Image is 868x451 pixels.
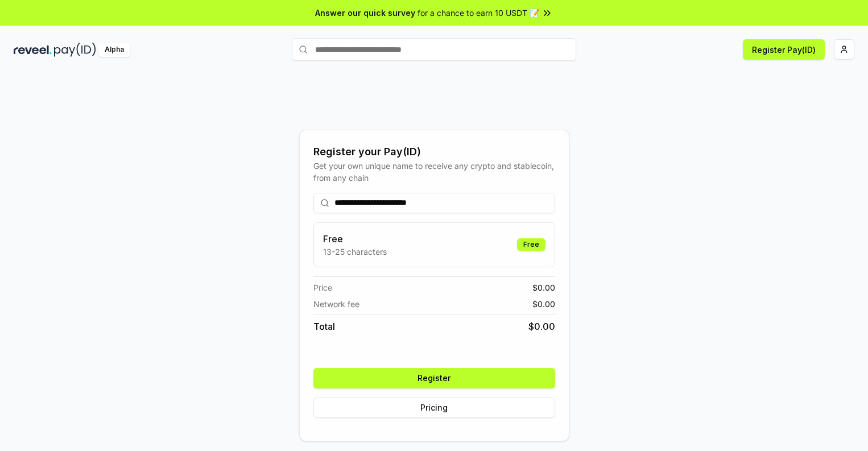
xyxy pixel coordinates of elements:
[313,282,332,293] span: Price
[14,43,52,57] img: reveel_dark
[313,368,555,388] button: Register
[313,160,555,184] div: Get your own unique name to receive any crypto and stablecoin, from any chain
[54,43,96,57] img: pay_id
[313,298,359,310] span: Network fee
[517,238,545,251] div: Free
[743,39,825,60] button: Register Pay(ID)
[315,7,415,19] span: Answer our quick survey
[323,232,387,246] h3: Free
[313,144,555,160] div: Register your Pay(ID)
[532,298,555,310] span: $ 0.00
[98,43,130,57] div: Alpha
[313,398,555,418] button: Pricing
[313,320,335,333] span: Total
[528,320,555,333] span: $ 0.00
[418,7,539,19] span: for a chance to earn 10 USDT 📝
[532,282,555,293] span: $ 0.00
[323,246,387,258] p: 13-25 characters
